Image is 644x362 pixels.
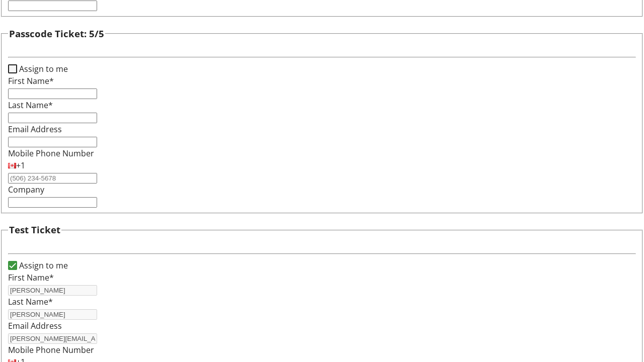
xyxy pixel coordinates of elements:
label: Email Address [8,320,62,331]
h3: Passcode Ticket: 5/5 [9,27,104,41]
label: Mobile Phone Number [8,148,94,159]
label: Last Name* [8,100,53,111]
label: Mobile Phone Number [8,344,94,355]
label: Assign to me [17,259,68,271]
label: Company [8,184,44,195]
label: First Name* [8,272,54,283]
label: Assign to me [17,63,68,75]
label: Last Name* [8,296,53,307]
label: First Name* [8,75,54,86]
input: (506) 234-5678 [8,173,97,184]
h3: Test Ticket [9,223,60,237]
label: Email Address [8,124,62,135]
